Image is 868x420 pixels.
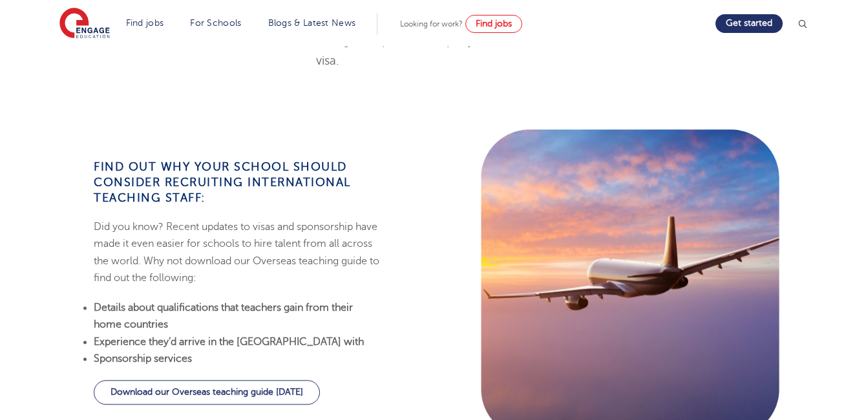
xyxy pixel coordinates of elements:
a: Find jobs [465,15,522,33]
a: Blogs & Latest News [268,18,356,28]
strong: Sponsorship services [94,353,192,364]
a: Download our Overseas teaching guide [DATE] [94,381,320,405]
strong: Experience they’d arrive in the [GEOGRAPHIC_DATA] with [94,336,364,348]
span: Find out why your school should consider recruiting international teaching staff: [94,160,351,204]
a: For Schools [190,18,241,28]
span: Looking for work? [400,19,463,28]
a: Find jobs [126,18,164,28]
a: Get started [715,14,783,33]
strong: Details about qualifications that teachers gain from their home countries [94,302,353,331]
img: Engage Education [59,8,110,40]
span: Find jobs [476,19,512,28]
p: Did you know? Recent updates to visas and sponsorship have made it even easier for schools to hir... [94,218,382,286]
